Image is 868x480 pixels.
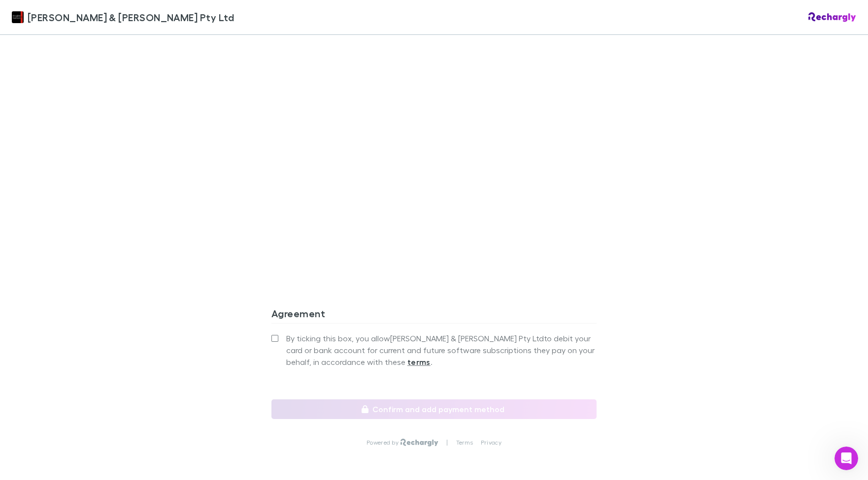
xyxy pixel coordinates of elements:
img: Douglas & Harrison Pty Ltd's Logo [12,11,24,23]
button: Confirm and add payment method [271,399,597,419]
img: Rechargly Logo [808,12,856,22]
span: [PERSON_NAME] & [PERSON_NAME] Pty Ltd [28,10,234,25]
iframe: Intercom live chat [835,447,858,470]
strong: terms [407,357,431,367]
iframe: Secure address input frame [269,35,599,262]
a: Terms [456,439,473,447]
h3: Agreement [271,307,597,323]
img: Rechargly Logo [401,439,438,447]
p: Powered by [367,439,401,447]
span: By ticking this box, you allow [PERSON_NAME] & [PERSON_NAME] Pty Ltd to debit your card or bank a... [286,332,597,368]
a: Privacy [481,439,501,447]
p: | [446,439,448,447]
